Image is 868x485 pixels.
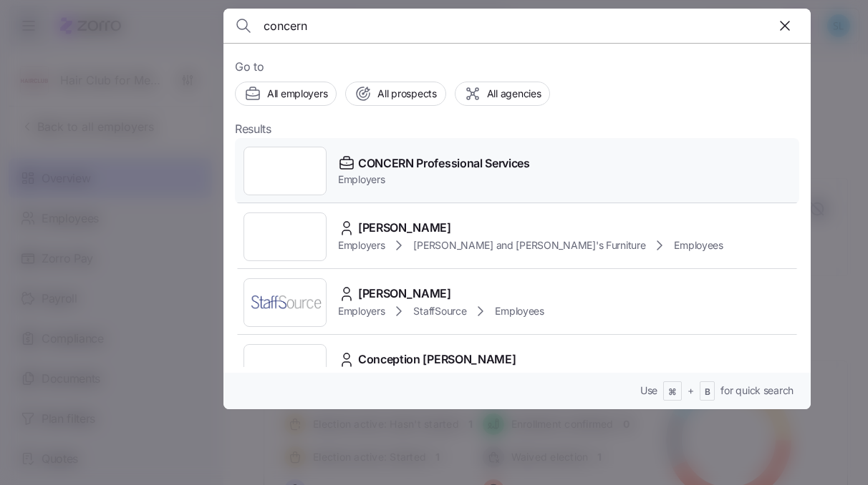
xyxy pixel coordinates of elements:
[495,304,544,318] span: Employees
[338,172,530,187] span: Employers
[267,87,327,101] span: All employers
[244,283,326,323] img: Employer logo
[413,304,466,318] span: StaffSource
[358,285,451,303] span: [PERSON_NAME]
[705,386,710,398] span: B
[235,120,271,138] span: Results
[688,383,694,398] span: +
[487,87,541,101] span: All agencies
[345,82,445,106] button: All prospects
[338,238,385,253] span: Employers
[235,58,799,76] span: Go to
[413,238,645,253] span: [PERSON_NAME] and [PERSON_NAME]'s Furniture
[358,351,516,368] span: Conception [PERSON_NAME]
[455,82,551,106] button: All agencies
[640,383,657,398] span: Use
[338,304,385,318] span: Employers
[668,386,677,398] span: ⌘
[377,87,436,101] span: All prospects
[358,219,451,237] span: [PERSON_NAME]
[674,238,723,253] span: Employees
[358,155,530,172] span: CONCERN Professional Services
[720,383,794,398] span: for quick search
[235,82,337,106] button: All employers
